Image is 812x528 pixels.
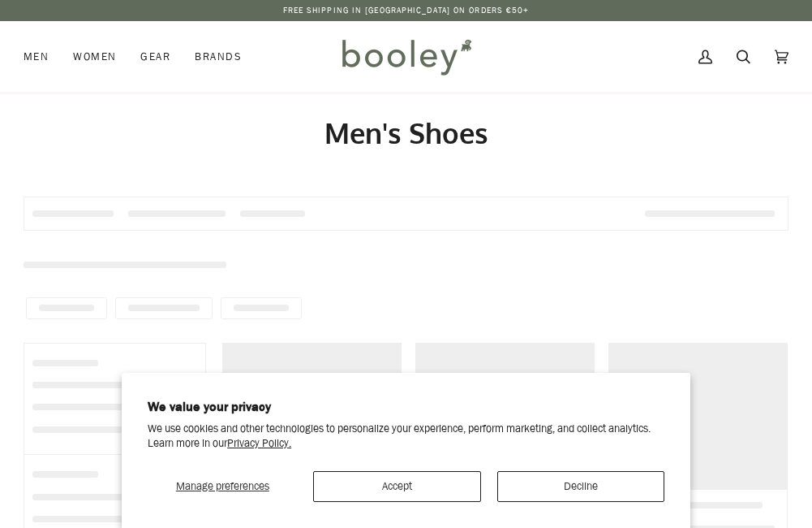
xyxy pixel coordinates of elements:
[195,49,242,65] span: Brands
[140,49,170,65] span: Gear
[176,478,269,494] span: Manage preferences
[24,21,61,93] a: Men
[61,21,128,93] a: Women
[148,471,297,502] button: Manage preferences
[313,471,480,502] button: Accept
[227,435,291,451] a: Privacy Policy.
[183,21,254,93] a: Brands
[24,49,49,65] span: Men
[73,49,116,65] span: Women
[335,33,477,80] img: Booley
[497,471,664,502] button: Decline
[283,4,530,17] p: Free Shipping in [GEOGRAPHIC_DATA] on Orders €50+
[148,422,664,450] p: We use cookies and other technologies to personalize your experience, perform marketing, and coll...
[128,21,183,93] a: Gear
[24,115,788,150] h1: Men's Shoes
[148,399,664,415] h2: We value your privacy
